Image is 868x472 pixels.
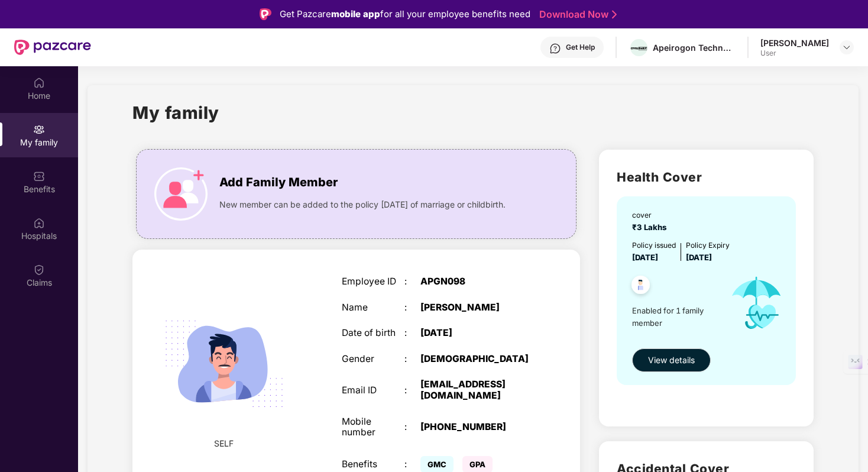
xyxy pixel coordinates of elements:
div: : [404,459,420,470]
div: Date of birth [342,328,404,339]
span: SELF [214,437,234,450]
span: [DATE] [632,253,658,262]
div: Benefits [342,459,404,470]
img: svg+xml;base64,PHN2ZyB3aWR0aD0iMjAiIGhlaWdodD0iMjAiIHZpZXdCb3g9IjAgMCAyMCAyMCIgZmlsbD0ibm9uZSIgeG... [33,124,45,135]
img: svg+xml;base64,PHN2ZyB4bWxucz0iaHR0cDovL3d3dy53My5vcmcvMjAwMC9zdmciIHdpZHRoPSI0OC45NDMiIGhlaWdodD... [626,272,655,301]
div: cover [632,209,672,221]
div: Get Help [566,43,595,52]
img: logo.png [630,45,647,52]
div: [EMAIL_ADDRESS][DOMAIN_NAME] [420,379,530,401]
div: [DEMOGRAPHIC_DATA] [420,354,530,365]
div: : [404,276,420,287]
img: svg+xml;base64,PHN2ZyBpZD0iSG9tZSIgeG1sbnM9Imh0dHA6Ly93d3cudzMub3JnLzIwMDAvc3ZnIiB3aWR0aD0iMjAiIG... [33,77,45,89]
div: : [404,354,420,365]
div: Name [342,302,404,313]
div: APGN098 [420,276,530,287]
img: New Pazcare Logo [14,40,91,55]
img: svg+xml;base64,PHN2ZyBpZD0iQ2xhaW0iIHhtbG5zPSJodHRwOi8vd3d3LnczLm9yZy8yMDAwL3N2ZyIgd2lkdGg9IjIwIi... [33,264,45,276]
img: svg+xml;base64,PHN2ZyBpZD0iSG9zcGl0YWxzIiB4bWxucz0iaHR0cDovL3d3dy53My5vcmcvMjAwMC9zdmciIHdpZHRoPS... [33,217,45,229]
span: View details [648,354,695,367]
div: Policy Expiry [686,240,730,251]
div: Email ID [342,385,404,396]
div: : [404,385,420,396]
img: svg+xml;base64,PHN2ZyBpZD0iSGVscC0zMngzMiIgeG1sbnM9Imh0dHA6Ly93d3cudzMub3JnLzIwMDAvc3ZnIiB3aWR0aD... [549,43,561,54]
div: User [760,49,829,58]
h2: Health Cover [617,167,795,187]
div: Get Pazcare for all your employee benefits need [280,7,530,21]
div: Apeirogon Technologies Private Limited [653,42,736,53]
img: svg+xml;base64,PHN2ZyBpZD0iQmVuZWZpdHMiIHhtbG5zPSJodHRwOi8vd3d3LnczLm9yZy8yMDAwL3N2ZyIgd2lkdGg9Ij... [33,170,45,182]
div: Policy issued [632,240,676,251]
div: [PERSON_NAME] [760,37,829,49]
div: : [404,422,420,433]
span: Enabled for 1 family member [632,305,720,329]
button: View details [632,348,711,372]
div: Gender [342,354,404,365]
span: [DATE] [686,253,712,262]
img: icon [154,167,208,221]
img: Logo [260,8,271,20]
img: svg+xml;base64,PHN2ZyBpZD0iRHJvcGRvd24tMzJ4MzIiIHhtbG5zPSJodHRwOi8vd3d3LnczLm9yZy8yMDAwL3N2ZyIgd2... [842,43,851,52]
img: Stroke [612,8,617,21]
h1: My family [132,99,219,126]
span: ₹3 Lakhs [632,222,672,232]
strong: mobile app [331,8,380,20]
img: svg+xml;base64,PHN2ZyB4bWxucz0iaHR0cDovL3d3dy53My5vcmcvMjAwMC9zdmciIHdpZHRoPSIyMjQiIGhlaWdodD0iMT... [151,290,297,437]
div: Mobile number [342,416,404,438]
div: [PHONE_NUMBER] [420,422,530,433]
span: New member can be added to the policy [DATE] of marriage or childbirth. [219,198,506,211]
div: : [404,302,420,313]
div: : [404,328,420,339]
div: [DATE] [420,328,530,339]
div: [PERSON_NAME] [420,302,530,313]
img: icon [720,264,793,342]
span: Add Family Member [219,173,338,192]
a: Download Now [539,8,613,21]
div: Employee ID [342,276,404,287]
